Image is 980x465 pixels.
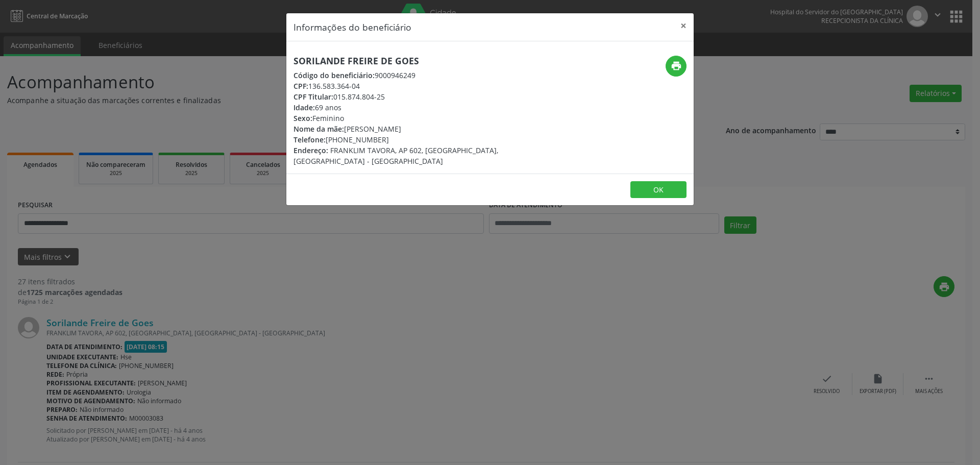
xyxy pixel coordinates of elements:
span: Endereço: [293,145,328,155]
span: Idade: [293,103,315,112]
i: print [671,60,682,71]
button: OK [630,181,687,199]
div: 136.583.364-04 [293,81,551,91]
h5: Sorilande Freire de Goes [293,56,551,66]
div: Feminino [293,113,551,124]
div: 69 anos [293,102,551,113]
span: CPF Titular: [293,92,333,102]
div: [PHONE_NUMBER] [293,134,551,145]
span: Sexo: [293,113,312,123]
div: 9000946249 [293,70,551,81]
span: Código do beneficiário: [293,70,375,80]
button: print [666,56,687,77]
h5: Informações do beneficiário [293,20,411,34]
div: [PERSON_NAME] [293,124,551,134]
span: Nome da mãe: [293,124,344,134]
span: FRANKLIM TAVORA, AP 602, [GEOGRAPHIC_DATA], [GEOGRAPHIC_DATA] - [GEOGRAPHIC_DATA] [293,145,498,166]
span: CPF: [293,81,308,91]
button: Close [673,13,694,38]
span: Telefone: [293,135,326,144]
div: 015.874.804-25 [293,91,551,102]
